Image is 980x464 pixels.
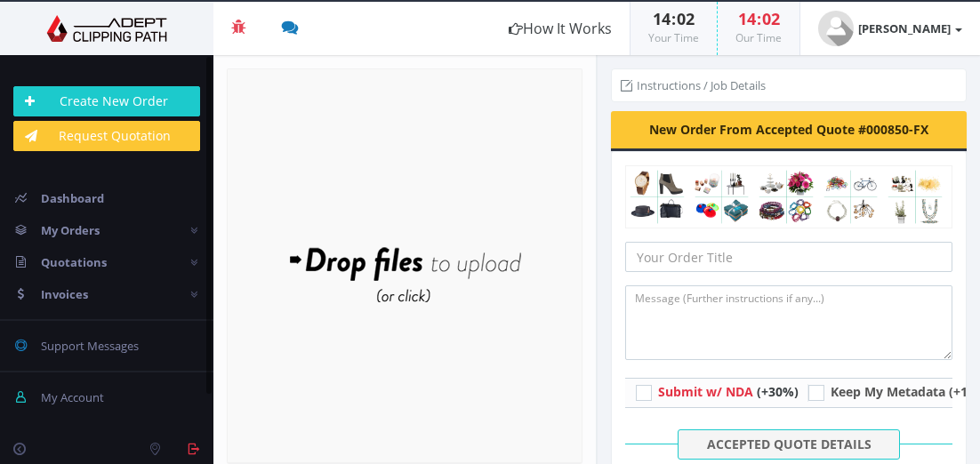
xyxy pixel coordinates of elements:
[671,8,677,29] span: :
[611,111,967,151] div: New Order From Accepted Quote #000850-FX
[677,8,695,29] span: 02
[738,8,756,29] span: 14
[41,190,104,206] span: Dashboard
[653,8,671,29] span: 14
[658,383,753,400] span: Submit w/ NDA
[41,254,107,270] span: Quotations
[621,76,766,94] li: Instructions / Job Details
[13,86,200,116] a: Create New Order
[41,286,88,302] span: Invoices
[13,121,200,151] a: Request Quotation
[41,389,104,405] span: My Account
[818,11,854,46] img: user_default.jpg
[491,2,630,55] a: How It Works
[13,15,200,42] img: Adept Graphics
[757,383,799,400] span: (+30%)
[800,2,980,55] a: [PERSON_NAME]
[735,30,782,45] small: Our Time
[648,30,699,45] small: Your Time
[658,383,799,400] a: Submit w/ NDA (+30%)
[625,242,952,272] input: Your Order Title
[41,338,139,354] span: Support Messages
[858,20,951,36] strong: [PERSON_NAME]
[762,8,780,29] span: 02
[41,222,100,238] span: My Orders
[678,429,900,460] span: ACCEPTED QUOTE DETAILS
[756,8,762,29] span: :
